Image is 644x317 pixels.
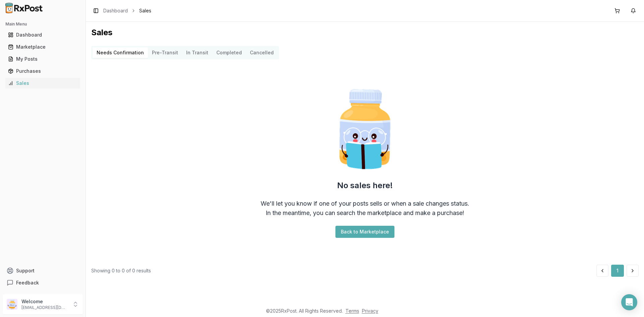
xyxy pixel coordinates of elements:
[3,66,83,76] button: Purchases
[212,47,246,58] button: Completed
[103,7,128,14] a: Dashboard
[3,3,46,13] img: RxPost Logo
[335,226,394,238] button: Back to Marketplace
[3,30,83,40] button: Dashboard
[103,7,151,14] nav: breadcrumb
[93,47,148,58] button: Needs Confirmation
[362,308,378,314] a: Privacy
[8,32,77,38] div: Dashboard
[8,56,77,62] div: My Posts
[91,27,639,38] h1: Sales
[139,7,151,14] span: Sales
[91,267,151,274] div: Showing 0 to 0 of 0 results
[8,68,77,74] div: Purchases
[3,265,83,277] button: Support
[5,21,80,27] h2: Main Menu
[5,29,80,41] a: Dashboard
[7,299,17,310] img: User avatar
[16,279,39,286] span: Feedback
[611,265,624,277] button: 1
[5,41,80,53] a: Marketplace
[266,208,464,218] div: In the meantime, you can search the marketplace and make a purchase!
[3,54,83,64] button: My Posts
[5,77,80,89] a: Sales
[5,65,80,77] a: Purchases
[21,305,68,310] p: [EMAIL_ADDRESS][DOMAIN_NAME]
[3,277,83,289] button: Feedback
[322,86,408,172] img: Smart Pill Bottle
[3,42,83,52] button: Marketplace
[621,294,637,310] div: Open Intercom Messenger
[261,199,469,208] div: We'll let you know if one of your posts sells or when a sale changes status.
[8,80,77,87] div: Sales
[148,47,182,58] button: Pre-Transit
[182,47,212,58] button: In Transit
[3,78,83,89] button: Sales
[345,308,359,314] a: Terms
[246,47,278,58] button: Cancelled
[5,53,80,65] a: My Posts
[8,44,77,50] div: Marketplace
[337,180,393,191] h2: No sales here!
[21,298,68,305] p: Welcome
